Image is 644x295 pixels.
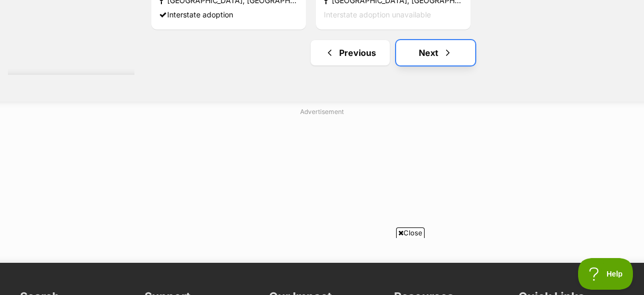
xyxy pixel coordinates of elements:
[578,258,633,290] iframe: Help Scout Beacon - Open
[324,10,431,19] span: Interstate adoption unavailable
[159,7,298,22] div: Interstate adoption
[311,40,390,65] a: Previous page
[150,40,636,65] nav: Pagination
[66,242,578,290] iframe: Advertisement
[396,227,425,238] span: Close
[66,120,578,252] iframe: Advertisement
[396,40,475,65] a: Next page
